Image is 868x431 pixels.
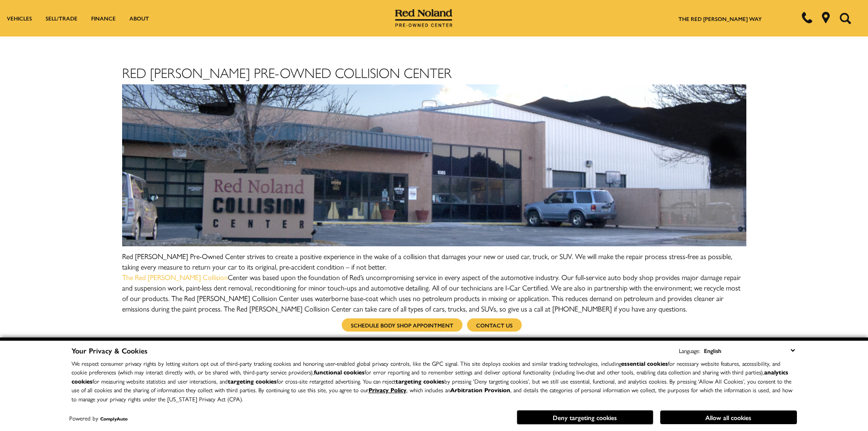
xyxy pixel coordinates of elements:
[72,345,148,356] span: Your Privacy & Cookies
[314,368,365,376] strong: functional cookies
[450,385,510,394] strong: Arbitration Provision
[122,251,746,314] p: Red [PERSON_NAME] Pre-Owned Center strives to create a positive experience in the wake of a colli...
[369,385,406,394] a: Privacy Policy
[660,410,797,424] button: Allow all cookies
[678,15,762,23] a: The Red [PERSON_NAME] Way
[122,272,228,282] a: The Red [PERSON_NAME] Collision
[342,318,462,332] a: SCHEDULE BODY SHOP APPOINTMENT
[100,415,128,422] a: ComplyAuto
[122,65,746,80] h1: Red [PERSON_NAME] Pre-Owned Collision Center
[467,318,522,332] a: CONTACT US
[395,377,444,385] strong: targeting cookies
[72,359,797,404] p: We respect consumer privacy rights by letting visitors opt out of third-party tracking cookies an...
[679,348,700,353] div: Language:
[395,9,452,27] img: Red Noland Pre-Owned
[228,377,277,385] strong: targeting cookies
[72,368,788,385] strong: analytics cookies
[122,84,746,246] img: RedNolanCollisionCenter
[395,12,452,21] a: Red Noland Pre-Owned
[836,0,854,36] button: Open the search field
[517,410,653,425] button: Deny targeting cookies
[702,345,797,356] select: Language Select
[69,415,128,421] div: Powered by
[621,359,668,368] strong: essential cookies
